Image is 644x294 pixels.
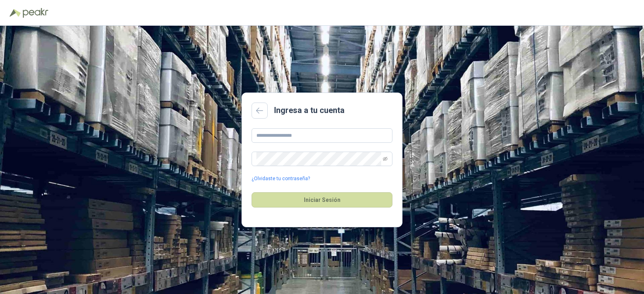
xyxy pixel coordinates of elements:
img: Peakr [23,8,48,18]
button: Iniciar Sesión [252,192,392,208]
h2: Ingresa a tu cuenta [274,104,345,117]
img: Logo [10,9,21,17]
span: eye-invisible [383,156,388,161]
a: ¿Olvidaste tu contraseña? [252,175,310,183]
